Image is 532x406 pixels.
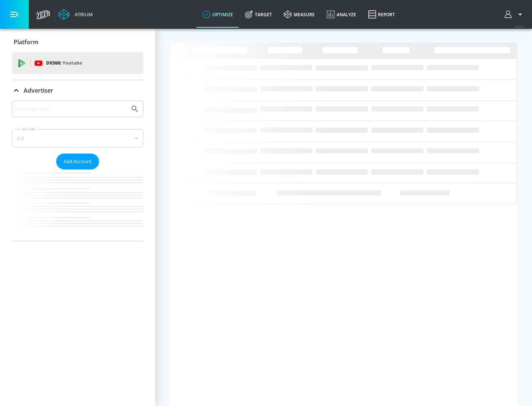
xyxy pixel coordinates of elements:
[64,157,92,166] span: Add Account
[14,38,38,46] p: Platform
[12,100,143,241] div: Advertiser
[12,80,143,101] div: Advertiser
[24,86,53,94] p: Advertiser
[21,127,37,131] label: Sort By
[72,11,93,18] div: Atrium
[56,154,99,169] button: Add Account
[12,129,143,148] div: A-Z
[15,104,127,114] input: Search by name
[46,59,82,67] p: DV360:
[321,1,362,28] a: Analyze
[362,1,401,28] a: Report
[12,32,143,52] div: Platform
[62,59,82,67] p: Youtube
[58,9,93,20] a: Atrium
[197,1,239,28] a: optimize
[239,1,278,28] a: Target
[12,169,143,241] nav: list of Advertiser
[278,1,321,28] a: measure
[514,24,525,28] span: v 4.25.4
[12,52,143,74] div: DV360: Youtube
